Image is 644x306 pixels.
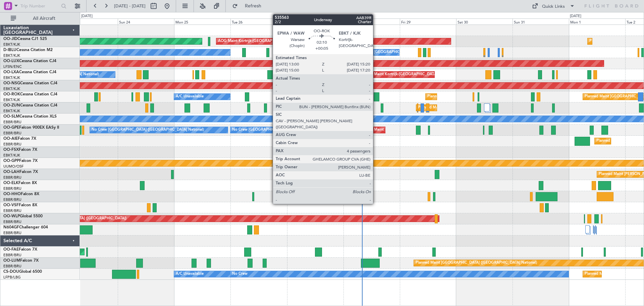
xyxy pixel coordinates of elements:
[359,125,481,135] div: Planned Maint [GEOGRAPHIC_DATA] ([GEOGRAPHIC_DATA] National)
[3,59,19,63] span: OO-LUX
[427,92,505,102] div: Planned Maint Kortrijk-[GEOGRAPHIC_DATA]
[3,37,47,41] a: OO-JIDCessna CJ1 525
[3,275,21,280] a: LFPB/LBG
[81,13,93,19] div: [DATE]
[3,192,39,196] a: OO-HHOFalcon 8X
[232,125,344,135] div: No Crew [GEOGRAPHIC_DATA] ([GEOGRAPHIC_DATA] National)
[3,170,38,174] a: OO-LAHFalcon 7X
[3,137,36,141] a: OO-AIEFalcon 7X
[229,1,269,11] button: Refresh
[3,186,21,191] a: EBBR/BRU
[230,18,287,25] div: Tue 26
[3,37,17,41] span: OO-JID
[3,219,21,224] a: EBBR/BRU
[61,18,118,25] div: Sat 23
[176,269,204,279] div: A/C Unavailable
[359,70,437,80] div: Planned Maint Kortrijk-[GEOGRAPHIC_DATA]
[3,115,57,119] a: OO-SLMCessna Citation XLS
[3,86,20,91] a: EBKT/KJK
[400,18,456,25] div: Fri 29
[17,16,71,21] span: All Aircraft
[3,148,37,152] a: OO-FSXFalcon 7X
[3,270,19,274] span: CS-DOU
[3,92,57,96] a: OO-ROKCessna Citation CJ4
[3,203,37,207] a: OO-VSFFalcon 8X
[3,126,59,130] a: OO-GPEFalcon 900EX EASy II
[3,92,20,96] span: OO-ROK
[3,48,53,52] a: D-IBLUCessna Citation M2
[3,214,20,218] span: OO-WLP
[114,3,146,9] span: [DATE] - [DATE]
[287,18,343,25] div: Wed 27
[3,153,20,158] a: EBKT/KJK
[3,137,18,141] span: OO-AIE
[174,18,230,25] div: Mon 25
[118,18,174,25] div: Sun 24
[3,164,23,169] a: UUMO/OSF
[3,148,19,152] span: OO-FSX
[3,75,20,80] a: EBKT/KJK
[3,70,19,74] span: OO-LXA
[570,13,581,19] div: [DATE]
[3,126,19,130] span: OO-GPE
[3,131,21,136] a: EBBR/BRU
[364,147,442,157] div: Planned Maint Kortrijk-[GEOGRAPHIC_DATA]
[3,253,21,258] a: EBBR/BRU
[3,175,21,180] a: EBBR/BRU
[3,270,42,274] a: CS-DOUGlobal 6500
[3,159,19,163] span: OO-GPP
[3,208,21,213] a: EBBR/BRU
[456,18,513,25] div: Sat 30
[239,4,267,8] span: Refresh
[3,108,20,114] a: EBKT/KJK
[218,36,291,46] div: AOG Maint Kortrijk-[GEOGRAPHIC_DATA]
[3,97,20,102] a: EBKT/KJK
[3,170,19,174] span: OO-LAH
[529,1,578,11] button: Quick Links
[3,203,19,207] span: OO-VSF
[3,53,20,58] a: EBKT/KJK
[345,47,452,57] div: A/C Unavailable [GEOGRAPHIC_DATA]-[GEOGRAPHIC_DATA]
[3,103,57,107] a: OO-ZUNCessna Citation CJ4
[569,18,625,25] div: Mon 1
[542,3,565,10] div: Quick Links
[176,92,204,102] div: A/C Unavailable
[20,1,59,11] input: Trip Number
[3,259,20,263] span: OO-LUM
[3,181,18,185] span: OO-ELK
[343,18,400,25] div: Thu 28
[3,181,37,185] a: OO-ELKFalcon 8X
[232,269,248,279] div: No Crew
[3,64,22,69] a: LFSN/ENC
[3,225,19,229] span: N604GF
[3,59,56,63] a: OO-LUXCessna Citation CJ4
[3,103,20,107] span: OO-ZUN
[7,13,73,24] button: All Aircraft
[3,42,20,47] a: EBKT/KJK
[3,248,19,252] span: OO-FAE
[513,18,569,25] div: Sun 31
[3,48,16,52] span: D-IBLU
[3,248,37,252] a: OO-FAEFalcon 7X
[3,120,21,125] a: EBBR/BRU
[3,259,39,263] a: OO-LUMFalcon 7X
[3,159,38,163] a: OO-GPPFalcon 7X
[3,192,21,196] span: OO-HHO
[3,70,56,74] a: OO-LXACessna Citation CJ4
[3,214,43,218] a: OO-WLPGlobal 5500
[3,225,48,229] a: N604GFChallenger 604
[3,230,21,235] a: EBBR/BRU
[3,142,21,147] a: EBBR/BRU
[92,125,204,135] div: No Crew [GEOGRAPHIC_DATA] ([GEOGRAPHIC_DATA] National)
[3,264,21,269] a: EBBR/BRU
[3,81,20,85] span: OO-NSG
[416,258,537,268] div: Planned Maint [GEOGRAPHIC_DATA] ([GEOGRAPHIC_DATA] National)
[3,197,21,202] a: EBBR/BRU
[3,81,57,85] a: OO-NSGCessna Citation CJ4
[3,115,19,119] span: OO-SLM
